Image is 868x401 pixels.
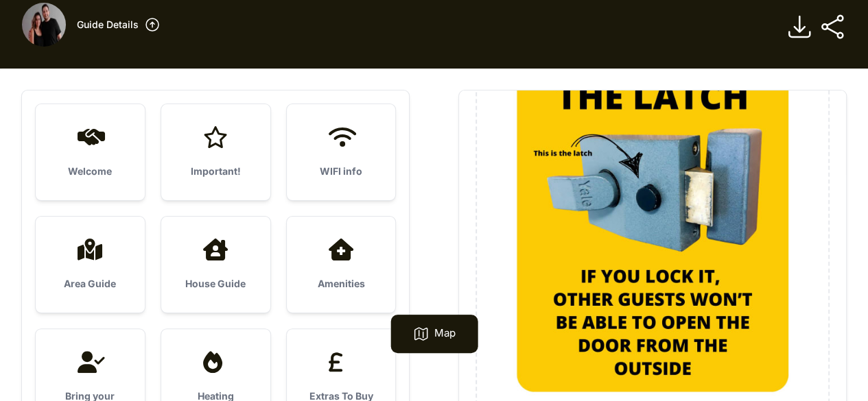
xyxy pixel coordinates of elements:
[161,217,270,313] a: House Guide
[22,3,66,47] img: fyg012wjad9tg46yi4q0sdrdjd51
[77,18,139,32] h3: Guide Details
[77,16,161,33] a: Guide Details
[36,217,145,313] a: Area Guide
[161,104,270,200] a: Important!
[287,104,396,200] a: WIFI info
[309,165,374,178] h3: WIFI info
[36,104,145,200] a: Welcome
[434,326,456,342] p: Map
[287,217,396,313] a: Amenities
[183,165,248,178] h3: Important!
[58,277,123,291] h3: Area Guide
[58,165,123,178] h3: Welcome
[183,277,248,291] h3: House Guide
[309,277,374,291] h3: Amenities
